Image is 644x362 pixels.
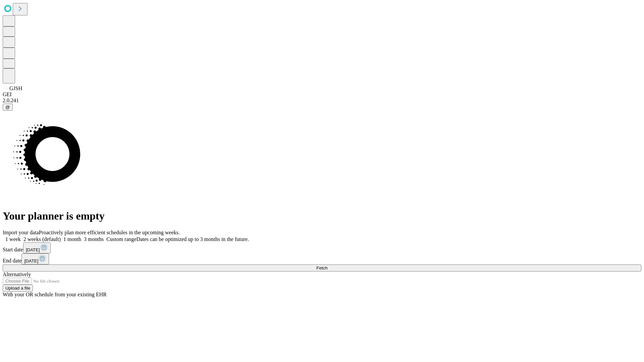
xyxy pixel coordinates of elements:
span: With your OR schedule from your existing EHR [3,292,107,297]
div: GEI [3,92,641,98]
div: Start date [3,242,641,253]
button: [DATE] [23,242,51,253]
span: Alternatively [3,271,31,277]
span: Fetch [316,265,327,270]
span: 2 weeks (default) [23,236,61,242]
span: 1 month [63,236,81,242]
span: Proactively plan more efficient schedules in the upcoming weeks. [39,230,180,235]
h1: Your planner is empty [3,210,641,222]
span: @ [5,105,10,110]
div: 2.0.241 [3,98,641,104]
button: [DATE] [21,253,49,264]
button: Fetch [3,264,641,271]
span: [DATE] [24,258,38,263]
span: 3 months [84,236,104,242]
span: Custom range [106,236,136,242]
span: [DATE] [26,247,40,252]
span: Dates can be optimized up to 3 months in the future. [137,236,249,242]
span: 1 week [5,236,21,242]
div: End date [3,253,641,264]
button: Upload a file [3,285,33,292]
button: @ [3,104,13,111]
span: Import your data [3,230,39,235]
span: GJSH [9,85,22,91]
